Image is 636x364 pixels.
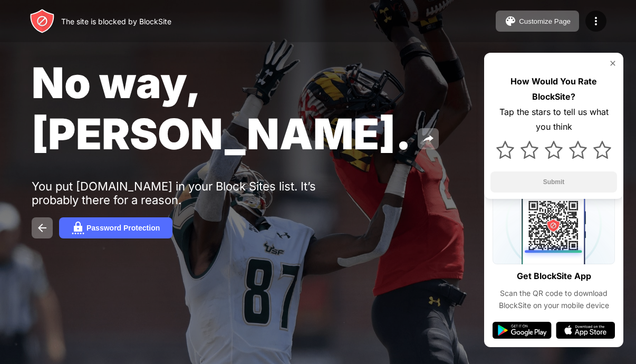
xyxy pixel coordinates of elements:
img: star.svg [593,141,611,159]
span: No way, [PERSON_NAME]. [32,57,411,159]
div: Scan the QR code to download BlockSite on your mobile device [493,288,615,311]
button: Submit [490,171,617,193]
img: app-store.svg [556,322,615,339]
button: Password Protection [59,217,172,238]
div: Tap the stars to tell us what you think [490,104,617,135]
img: star.svg [496,141,514,159]
img: pallet.svg [504,15,517,27]
img: google-play.svg [493,322,552,339]
img: header-logo.svg [30,8,55,34]
div: The site is blocked by BlockSite [61,17,171,26]
div: Password Protection [86,224,160,232]
img: share.svg [422,132,435,145]
img: rate-us-close.svg [609,59,617,68]
img: back.svg [36,222,49,234]
img: star.svg [521,141,538,159]
div: How Would You Rate BlockSite? [490,74,617,104]
img: star.svg [545,141,563,159]
div: Customize Page [519,17,571,25]
button: Customize Page [496,11,579,32]
img: star.svg [569,141,587,159]
img: menu-icon.svg [590,15,602,27]
img: password.svg [72,222,84,234]
div: You put [DOMAIN_NAME] in your Block Sites list. It’s probably there for a reason. [32,179,358,207]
